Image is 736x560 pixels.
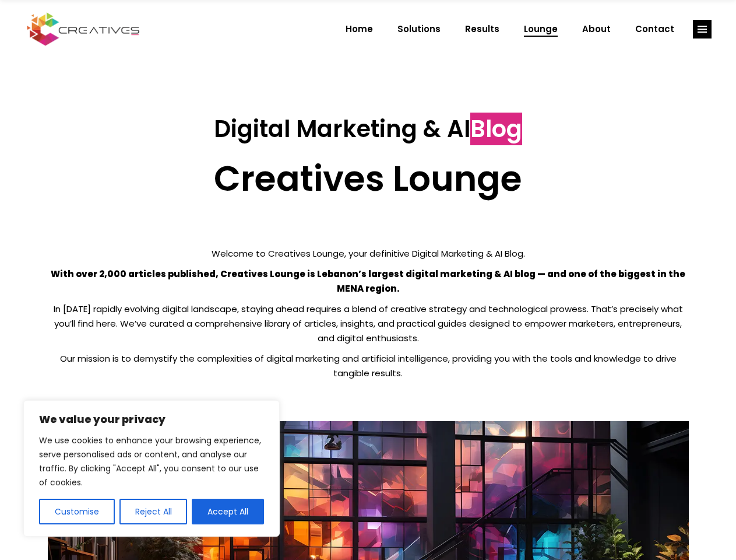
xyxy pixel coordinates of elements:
[524,14,558,44] span: Lounge
[48,302,689,345] p: In [DATE] rapidly evolving digital landscape, staying ahead requires a blend of creative strategy...
[48,115,689,143] h3: Digital Marketing & AI
[570,14,623,44] a: About
[39,412,264,426] p: We value your privacy
[465,14,499,44] span: Results
[346,14,373,44] span: Home
[192,499,264,524] button: Accept All
[48,157,689,199] h2: Creatives Lounge
[48,351,689,380] p: Our mission is to demystify the complexities of digital marketing and artificial intelligence, pr...
[512,14,570,44] a: Lounge
[582,14,611,44] span: About
[385,14,453,44] a: Solutions
[23,400,280,537] div: We value your privacy
[635,14,674,44] span: Contact
[623,14,686,44] a: Contact
[39,499,115,524] button: Customise
[51,268,685,295] strong: With over 2,000 articles published, Creatives Lounge is Lebanon’s largest digital marketing & AI ...
[39,433,264,489] p: We use cookies to enhance your browsing experience, serve personalised ads or content, and analys...
[48,246,689,261] p: Welcome to Creatives Lounge, your definitive Digital Marketing & AI Blog.
[119,499,188,524] button: Reject All
[333,14,385,44] a: Home
[24,11,142,47] img: Creatives
[470,113,522,145] span: Blog
[693,20,712,38] a: link
[397,14,441,44] span: Solutions
[453,14,512,44] a: Results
